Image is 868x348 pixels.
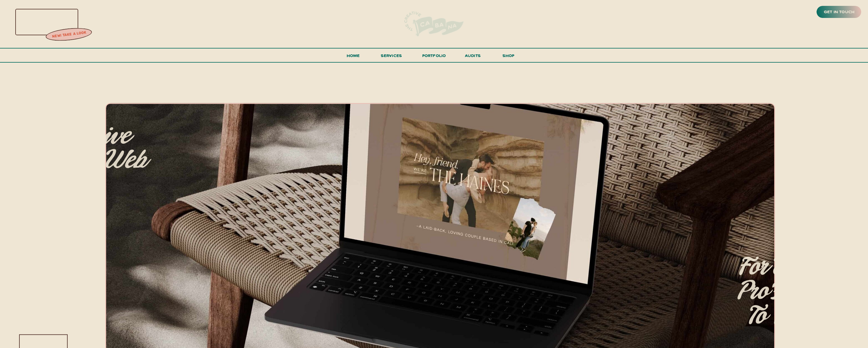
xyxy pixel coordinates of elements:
p: All-inclusive branding, web design & copy [8,124,149,207]
span: services [381,53,402,58]
a: new! take a look [45,29,93,41]
a: get in touch [823,8,856,16]
a: portfolio [420,52,448,63]
a: shop [494,52,523,62]
a: Home [344,52,362,63]
a: services [379,52,404,63]
a: audits [464,52,482,62]
p: for Wedding pro's looking to Book Out [698,255,855,334]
